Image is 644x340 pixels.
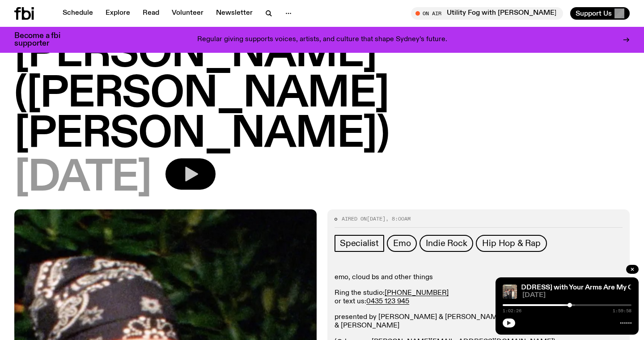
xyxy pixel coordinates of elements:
[570,7,630,20] button: Support Us
[482,238,540,248] span: Hip Hop & Rap
[14,32,72,47] h3: Become a fbi supporter
[342,215,367,222] span: Aired on
[613,309,631,313] span: 1:59:58
[211,7,258,20] a: Newsletter
[14,158,151,199] span: [DATE]
[476,235,547,252] a: Hip Hop & Rap
[335,235,384,252] a: Specialist
[335,313,623,330] p: presented by [PERSON_NAME] & [PERSON_NAME] and produced by [PERSON_NAME] & [PERSON_NAME]
[386,215,411,222] span: , 8:00am
[367,215,386,222] span: [DATE]
[387,235,417,252] a: Emo
[419,235,473,252] a: Indie Rock
[335,289,623,306] p: Ring the studio: or text us:
[503,309,521,313] span: 1:02:26
[166,7,209,20] a: Volunteer
[340,238,379,248] span: Specialist
[335,273,623,282] p: emo, cloud bs and other things
[393,238,411,248] span: Emo
[100,7,136,20] a: Explore
[385,289,449,297] a: [PHONE_NUMBER]
[197,36,447,44] p: Regular giving supports voices, artists, and culture that shape Sydney’s future.
[576,9,612,17] span: Support Us
[522,292,631,299] span: [DATE]
[411,7,563,20] button: On AirUtility Fog with [PERSON_NAME]
[503,285,517,299] img: Artist Your Arms Are My Cocoon in the fbi music library
[426,238,467,248] span: Indie Rock
[57,7,98,20] a: Schedule
[137,7,165,20] a: Read
[366,298,409,305] a: 0435 123 945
